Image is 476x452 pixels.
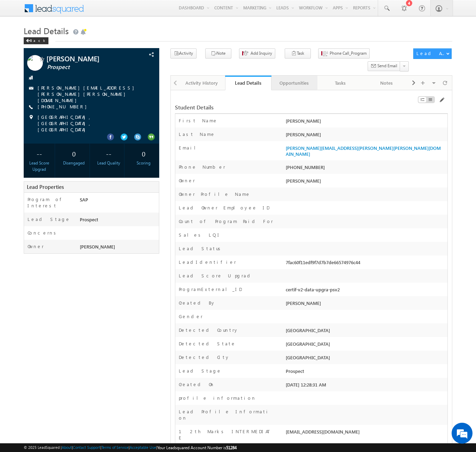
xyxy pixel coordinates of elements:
[60,160,88,166] div: Disengaged
[369,79,403,87] div: Notes
[377,63,397,69] span: Send Email
[80,244,115,250] span: [PERSON_NAME]
[179,145,201,151] label: Email
[284,117,447,127] div: [PERSON_NAME]
[28,230,59,236] label: Concerns
[284,381,447,391] div: [DATE] 12:28:31 AM
[271,76,317,90] a: Opportunities
[179,313,203,320] label: Gender
[179,381,215,388] label: Created On
[47,64,131,71] span: Prospect
[284,327,447,337] div: [GEOGRAPHIC_DATA]
[28,216,70,222] label: Lead Stage
[251,50,272,56] span: Add Inquiry
[25,160,53,173] div: Lead Score Upgrad
[416,50,446,56] div: Lead Actions
[239,48,275,59] button: Add Inquiry
[179,76,225,90] a: Activity History
[368,61,400,71] button: Send Email
[78,196,159,206] div: SAP
[95,147,123,160] div: --
[179,177,195,184] label: Owner
[130,445,156,450] a: Acceptable Use
[185,79,219,87] div: Activity History
[363,76,409,90] a: Notes
[24,37,52,43] a: Back
[179,232,221,238] label: Sales LQI
[179,408,274,421] label: Lead Profile Information
[226,445,237,450] span: 51284
[38,114,147,133] span: [GEOGRAPHIC_DATA], [GEOGRAPHIC_DATA], [GEOGRAPHIC_DATA]
[157,445,237,450] span: Your Leadsquared Account Number is
[179,354,230,360] label: Detected City
[25,147,53,160] div: --
[101,445,129,450] a: Terms of Service
[179,164,225,170] label: Phone Number
[179,273,253,279] label: Lead Score Upgrad
[179,428,274,441] label: 12th Marks INTERMEDIATE
[225,76,271,90] a: Lead Details
[73,445,100,450] a: Contact Support
[130,160,157,166] div: Scoring
[179,368,222,374] label: Lead Stage
[175,104,354,110] div: Student Details
[323,79,357,87] div: Tasks
[95,160,123,166] div: Lead Quality
[286,178,321,184] span: [PERSON_NAME]
[95,215,126,224] em: Start Chat
[318,48,370,59] button: Phone Call_Program
[284,354,447,364] div: [GEOGRAPHIC_DATA]
[413,48,452,59] button: Lead Actions
[27,55,43,73] img: Profile photo
[114,3,131,20] div: Minimize live chat window
[179,340,236,347] label: Detected State
[330,50,367,56] span: Phone Call_Program
[284,164,447,174] div: [PHONE_NUMBER]
[28,243,44,250] label: Owner
[9,64,127,209] textarea: Type your message and hit 'Enter'
[179,245,223,252] label: Lead Status
[179,191,251,197] label: Owner Profile Name
[179,131,215,137] label: Last Name
[286,145,441,157] a: [PERSON_NAME][EMAIL_ADDRESS][PERSON_NAME][PERSON_NAME][DOMAIN_NAME]
[60,147,88,160] div: 0
[62,445,72,450] a: About
[27,183,64,190] span: Lead Properties
[179,218,273,224] label: Count of Program Paid For
[179,327,239,333] label: Detected Country
[284,259,447,269] div: 7fac60f11edf9f7d7b7de66574976c44
[78,216,159,226] div: Prospect
[24,25,69,36] span: Lead Details
[317,76,363,90] a: Tasks
[179,395,256,401] label: profile information
[179,286,242,292] label: ProgramExternal_ID
[46,55,130,62] span: [PERSON_NAME]
[179,117,218,124] label: First Name
[284,300,447,309] div: [PERSON_NAME]
[24,37,48,44] div: Back
[170,48,197,59] button: Activity
[24,444,237,451] span: © 2025 LeadSquared | | | | |
[230,79,266,86] div: Lead Details
[284,368,447,377] div: Prospect
[179,300,216,306] label: Created By
[12,37,29,46] img: d_60004797649_company_0_60004797649
[284,340,447,350] div: [GEOGRAPHIC_DATA]
[38,85,138,103] a: [PERSON_NAME][EMAIL_ADDRESS][PERSON_NAME][PERSON_NAME][DOMAIN_NAME]
[179,205,269,211] label: Lead Owner Employee ID
[28,196,73,209] label: Program of Interest
[285,48,311,59] button: Task
[277,79,311,87] div: Opportunities
[284,428,447,438] div: [EMAIL_ADDRESS][DOMAIN_NAME]
[130,147,157,160] div: 0
[284,131,447,141] div: [PERSON_NAME]
[36,37,117,46] div: Chat with us now
[38,104,90,110] span: [PHONE_NUMBER]
[284,286,447,296] div: certif-v2-data-upgra-psv2
[179,259,236,265] label: LeadIdentifier
[205,48,231,59] button: Note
